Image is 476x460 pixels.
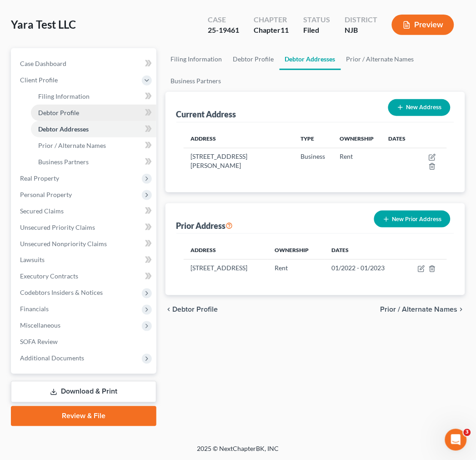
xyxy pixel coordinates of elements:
[165,70,227,92] a: Business Partners
[281,25,289,34] span: 11
[11,18,76,31] span: Yara Test LLC
[38,158,89,166] span: Business Partners
[13,268,156,285] a: Executory Contracts
[13,219,156,236] a: Unsecured Priority Claims
[381,306,465,313] button: Prior / Alternate Names chevron_right
[184,260,267,277] td: [STREET_ADDRESS]
[392,15,454,35] button: Preview
[11,381,156,403] a: Download & Print
[464,429,471,436] span: 3
[13,252,156,268] a: Lawsuits
[267,260,325,277] td: Rent
[267,241,325,259] th: Ownership
[31,137,156,154] a: Prior / Alternate Names
[165,48,228,70] a: Filing Information
[20,60,66,67] span: Case Dashboard
[381,306,458,313] span: Prior / Alternate Names
[31,105,156,121] a: Debtor Profile
[13,334,156,350] a: SOFA Review
[176,109,236,120] div: Current Address
[294,148,333,174] td: Business
[31,88,156,105] a: Filing Information
[20,354,84,362] span: Additional Documents
[20,174,59,182] span: Real Property
[13,56,156,72] a: Case Dashboard
[208,25,239,35] div: 25-19461
[38,109,79,116] span: Debtor Profile
[20,240,107,248] span: Unsecured Nonpriority Claims
[173,306,218,313] span: Debtor Profile
[184,148,294,174] td: [STREET_ADDRESS][PERSON_NAME]
[345,15,377,25] div: District
[341,48,420,70] a: Prior / Alternate Names
[333,130,381,148] th: Ownership
[11,406,156,426] a: Review & File
[13,236,156,252] a: Unsecured Nonpriority Claims
[381,130,413,148] th: Dates
[445,429,467,451] iframe: Intercom live chat
[184,241,267,259] th: Address
[176,220,233,231] div: Prior Address
[38,125,89,133] span: Debtor Addresses
[294,130,333,148] th: Type
[20,76,58,84] span: Client Profile
[38,92,90,100] span: Filing Information
[208,15,239,25] div: Case
[165,306,173,313] i: chevron_left
[13,203,156,219] a: Secured Claims
[254,15,289,25] div: Chapter
[254,25,289,35] div: Chapter
[325,241,404,259] th: Dates
[228,48,280,70] a: Debtor Profile
[20,207,64,215] span: Secured Claims
[20,289,103,297] span: Codebtors Insiders & Notices
[165,306,218,313] button: chevron_left Debtor Profile
[333,148,381,174] td: Rent
[184,130,294,148] th: Address
[20,305,49,313] span: Financials
[345,25,377,35] div: NJB
[20,223,95,231] span: Unsecured Priority Claims
[20,273,78,280] span: Executory Contracts
[325,260,404,277] td: 01/2022 - 01/2023
[303,25,330,35] div: Filed
[20,191,72,198] span: Personal Property
[303,15,330,25] div: Status
[20,256,45,264] span: Lawsuits
[38,142,106,149] span: Prior / Alternate Names
[20,322,60,329] span: Miscellaneous
[458,306,465,313] i: chevron_right
[280,48,341,70] a: Debtor Addresses
[374,211,451,227] button: New Prior Address
[31,154,156,170] a: Business Partners
[31,121,156,137] a: Debtor Addresses
[388,99,451,116] button: New Address
[20,338,58,346] span: SOFA Review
